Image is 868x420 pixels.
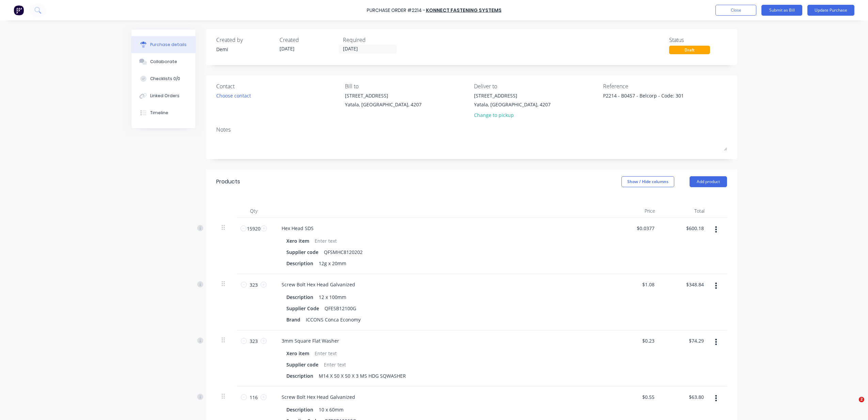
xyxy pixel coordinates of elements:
div: Description [284,405,316,415]
div: Hex Head SDS [276,223,319,233]
div: Yatala, [GEOGRAPHIC_DATA], 4207 [474,101,551,108]
button: Linked Orders [131,87,195,104]
div: Reference [603,82,727,90]
button: Update Purchase [807,5,854,16]
div: Supplier Code [284,303,322,313]
button: Purchase details [131,36,195,53]
div: Brand [284,315,303,325]
div: Description [284,371,316,381]
div: Xero item [284,236,312,246]
div: Purchase Order #2214 - [367,7,425,14]
div: 10 x 60mm [316,405,346,415]
button: Close [715,5,756,16]
div: Created [280,36,337,44]
div: Xero item [284,348,312,358]
div: M14 X 50 X 50 X 3 MS HDG SQWASHER [316,371,409,381]
div: 3mm Square Flat Washer [276,336,345,346]
div: Demi [216,46,274,53]
div: 12g x 20mm [316,258,349,268]
div: Contact [216,82,340,90]
div: Choose contact [216,92,251,99]
div: Price [611,204,661,218]
div: Description [284,292,316,302]
button: Collaborate [131,53,195,70]
div: Draft [669,46,710,54]
div: Supplier code [284,360,321,370]
div: Supplier code [284,247,321,257]
div: Linked Orders [150,93,179,99]
div: Change to pickup [474,111,551,119]
button: Show / Hide columns [621,176,674,187]
button: Timeline [131,104,195,121]
button: Checklists 0/0 [131,70,195,87]
img: Factory [14,5,24,15]
span: 2 [859,397,864,402]
div: Qty [237,204,271,218]
div: [STREET_ADDRESS] [474,92,551,99]
button: Submit as Bill [761,5,802,16]
div: Yatala, [GEOGRAPHIC_DATA], 4207 [345,101,422,108]
div: Created by [216,36,274,44]
iframe: Intercom live chat [845,397,861,413]
div: Notes [216,125,727,134]
div: QFSMHC8120202 [321,247,365,257]
a: Konnect Fastening Systems [426,7,502,14]
div: Screw Bolt Hex Head Galvanized [276,392,361,402]
div: 12 x 100mm [316,292,349,302]
div: Screw Bolt Hex Head Galvanized [276,280,361,289]
div: Timeline [150,110,168,116]
div: Checklists 0/0 [150,76,180,82]
div: Purchase details [150,42,187,48]
div: Description [284,258,316,268]
div: Status [669,36,727,44]
div: ICCONS Conca Economy [303,315,363,325]
div: Total [661,204,710,218]
button: Add product [690,176,727,187]
div: Products [216,178,240,186]
div: Deliver to [474,82,598,90]
div: Bill to [345,82,469,90]
textarea: P2214 - B0457 - Belcorp - Code: 301 [603,92,688,107]
div: QFESB12100G [322,303,359,313]
div: Collaborate [150,59,177,65]
div: [STREET_ADDRESS] [345,92,422,99]
div: Required [343,36,401,44]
